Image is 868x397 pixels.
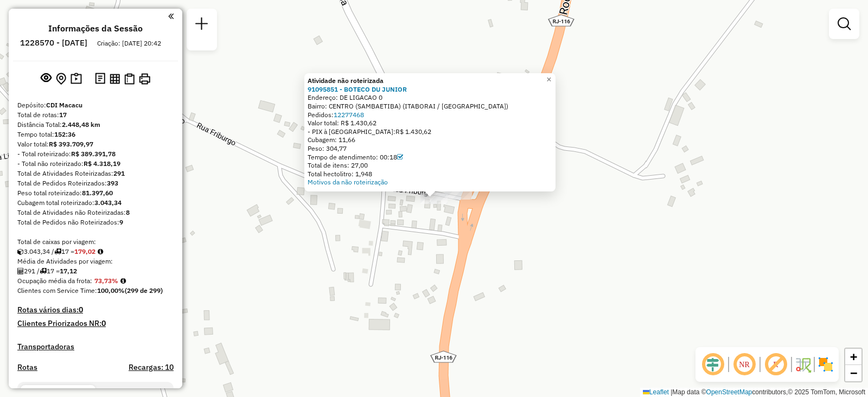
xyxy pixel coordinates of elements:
[17,247,174,257] div: 3.043,34 / 17 =
[94,277,118,285] strong: 73,73%
[68,71,84,87] button: Painel de Sugestão
[20,38,87,48] h6: 1228570 - [DATE]
[395,127,431,136] span: R$ 1.430,62
[74,247,95,255] strong: 179,02
[850,366,857,380] span: −
[54,71,68,87] button: Centralizar mapa no depósito ou ponto de apoio
[120,278,126,284] em: Média calculada utilizando a maior ocupação (%Peso ou %Cubagem) de cada rota da sessão. Rotas cro...
[334,111,364,119] a: 12277468
[54,130,75,138] strong: 152:36
[706,388,752,396] a: OpenStreetMap
[17,100,174,110] div: Depósito:
[39,70,54,87] button: Exibir sessão original
[17,277,92,285] span: Ocupação média da frota:
[191,13,213,37] a: Nova sessão e pesquisa
[308,85,407,93] a: 91095851 - BOTECO DU JUNIOR
[49,140,93,148] strong: R$ 393.709,97
[107,179,118,187] strong: 393
[107,71,122,86] button: Visualizar relatório de Roteirização
[122,71,137,87] button: Visualizar Romaneio
[98,248,103,255] i: Meta Caixas/viagem: 221,30 Diferença: -42,28
[46,101,82,109] strong: CDI Macacu
[40,268,47,274] i: Total de rotas
[308,127,552,136] div: - PIX à [GEOGRAPHIC_DATA]:
[308,93,552,102] div: Endereço: DE LIGACAO 0
[308,111,552,119] div: Pedidos:
[82,189,113,197] strong: 81.397,60
[59,111,67,119] strong: 17
[79,305,83,315] strong: 0
[397,153,403,161] a: Com service time
[17,248,24,255] i: Cubagem total roteirizado
[137,71,152,87] button: Imprimir Rotas
[129,363,174,372] h4: Recargas: 10
[850,350,857,363] span: +
[126,208,130,216] strong: 8
[125,286,163,294] strong: (299 de 299)
[794,356,812,373] img: Fluxo de ruas
[845,349,861,365] a: Zoom in
[308,161,552,170] div: Total de itens: 27,00
[308,136,552,144] div: Cubagem: 11,66
[17,188,174,198] div: Peso total roteirizado:
[101,318,106,328] strong: 0
[546,75,551,84] span: ×
[94,198,122,207] strong: 3.043,34
[308,119,552,127] div: Valor total: R$ 1.430,62
[17,286,97,294] span: Clientes com Service Time:
[62,120,100,129] strong: 2.448,48 km
[731,351,757,377] span: Ocultar NR
[168,10,174,22] a: Clique aqui para minimizar o painel
[445,189,472,200] div: Atividade não roteirizada - SAMARA MARIA
[71,150,116,158] strong: R$ 389.391,78
[833,13,855,35] a: Exibir filtros
[542,73,556,86] a: Close popup
[308,178,388,186] a: Motivos da não roteirização
[17,120,174,130] div: Distância Total:
[17,208,174,217] div: Total de Atividades não Roteirizadas:
[17,217,174,227] div: Total de Pedidos não Roteirizados:
[308,102,552,111] div: Bairro: CENTRO (SAMBAETIBA) (ITABORAI / [GEOGRAPHIC_DATA])
[308,170,552,178] div: Total hectolitro: 1,948
[763,351,789,377] span: Exibir rótulo
[17,130,174,139] div: Tempo total:
[113,169,125,177] strong: 291
[84,159,120,168] strong: R$ 4.318,19
[700,351,726,377] span: Ocultar deslocamento
[420,193,448,204] div: Atividade não roteirizada - BOTECO DU JUNIOR
[97,286,125,294] strong: 100,00%
[308,76,384,85] strong: Atividade não roteirizada
[643,388,669,396] a: Leaflet
[54,248,61,255] i: Total de rotas
[17,159,174,169] div: - Total não roteirizado:
[671,388,672,396] span: |
[17,257,174,266] div: Média de Atividades por viagem:
[308,153,552,162] div: Tempo de atendimento: 00:18
[119,218,123,226] strong: 9
[48,23,143,34] h4: Informações da Sessão
[17,319,174,328] h4: Clientes Priorizados NR:
[17,268,24,274] i: Total de Atividades
[17,110,174,120] div: Total de rotas:
[60,267,77,275] strong: 17,12
[93,39,165,48] div: Criação: [DATE] 20:42
[640,388,868,397] div: Map data © contributors,© 2025 TomTom, Microsoft
[17,169,174,178] div: Total de Atividades Roteirizadas:
[17,363,37,372] a: Rotas
[845,365,861,381] a: Zoom out
[308,144,552,153] div: Peso: 304,77
[17,149,174,159] div: - Total roteirizado:
[17,305,174,315] h4: Rotas vários dias:
[17,198,174,208] div: Cubagem total roteirizado:
[17,266,174,276] div: 291 / 17 =
[17,237,174,247] div: Total de caixas por viagem:
[817,356,834,373] img: Exibir/Ocultar setores
[93,71,107,87] button: Logs desbloquear sessão
[17,178,174,188] div: Total de Pedidos Roteirizados:
[17,342,174,351] h4: Transportadoras
[17,139,174,149] div: Valor total:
